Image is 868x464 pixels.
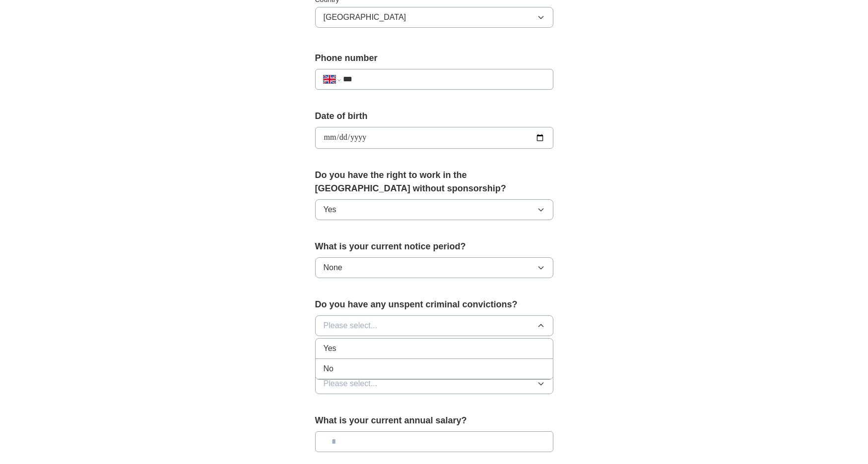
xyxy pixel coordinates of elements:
button: Please select... [315,373,553,394]
label: Date of birth [315,110,553,123]
label: Phone number [315,52,553,65]
label: What is your current annual salary? [315,414,553,427]
span: Yes [324,204,336,216]
button: [GEOGRAPHIC_DATA] [315,7,553,28]
button: Yes [315,199,553,220]
button: Please select... [315,315,553,336]
label: Do you have any unspent criminal convictions? [315,298,553,311]
span: Please select... [324,320,378,332]
span: [GEOGRAPHIC_DATA] [324,11,406,23]
span: Please select... [324,378,378,390]
span: Yes [324,343,336,354]
span: No [324,363,334,375]
button: None [315,257,553,278]
span: None [324,262,342,274]
label: What is your current notice period? [315,240,553,253]
label: Do you have the right to work in the [GEOGRAPHIC_DATA] without sponsorship? [315,169,553,195]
